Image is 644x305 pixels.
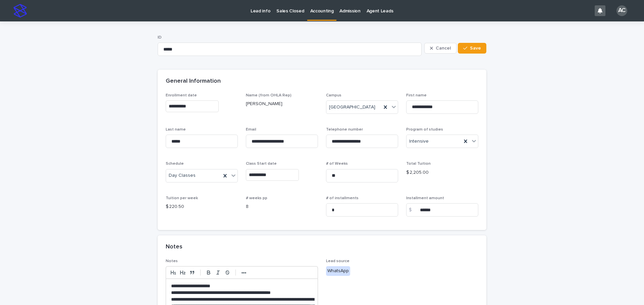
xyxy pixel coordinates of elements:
span: # of Weeks [326,162,348,166]
span: Installment amount [406,196,444,200]
span: Email [246,128,256,132]
div: $ [406,203,420,217]
strong: ••• [241,270,247,276]
p: 8 [246,203,318,210]
span: Program of studies [406,128,443,132]
span: Enrollment date [166,93,197,97]
span: # of installments [326,196,359,200]
span: Day Classes [169,172,196,179]
span: [GEOGRAPHIC_DATA] [329,104,375,111]
p: $ 2,205.00 [406,169,478,176]
span: Lead source [326,259,350,263]
span: Save [470,46,481,51]
span: ID [158,35,162,40]
span: Campus [326,93,341,97]
span: Intensive [409,138,429,145]
span: Cancel [436,46,451,51]
img: stacker-logo-s-only.png [13,4,27,17]
span: Schedule [166,162,184,166]
span: Name (from OHLA Rep) [246,93,291,97]
span: Class Start date [246,162,277,166]
div: AC [616,5,627,16]
button: Save [458,43,486,54]
span: # weeks pp [246,196,267,200]
h2: General Information [166,78,221,85]
p: [PERSON_NAME] [246,100,318,107]
button: Cancel [424,43,457,54]
button: ••• [239,269,249,277]
span: Telephone number [326,128,363,132]
span: Tuition per week [166,196,198,200]
span: First name [406,93,427,97]
p: $ 220.50 [166,203,238,210]
span: Notes [166,259,178,263]
span: Total Tuition [406,162,431,166]
h2: Notes [166,243,182,251]
div: WhatsApp [326,266,350,276]
span: Last name [166,128,186,132]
